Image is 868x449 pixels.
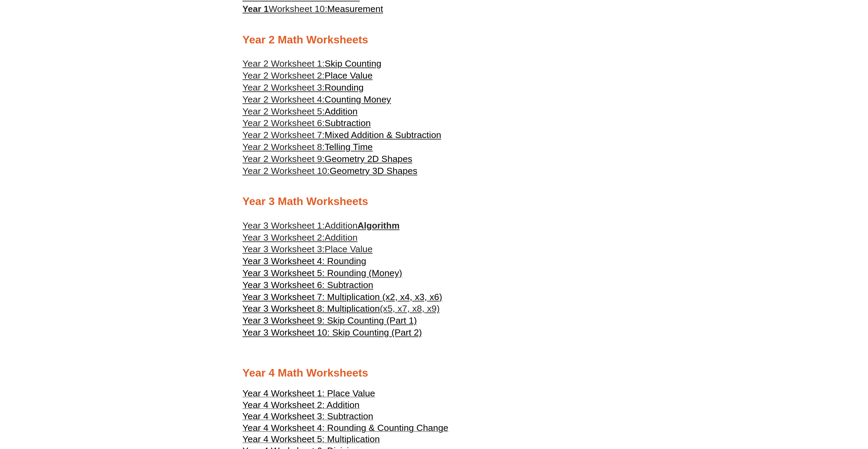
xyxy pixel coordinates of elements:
span: Addition [325,232,358,243]
a: Year 2 Worksheet 4:Counting Money [243,94,391,105]
span: Year 4 Worksheet 3: Subtraction [243,411,373,421]
span: Measurement [327,4,383,14]
span: Year 3 Worksheet 2: [243,232,325,243]
a: Year 3 Worksheet 1:AdditionAlgorithm [243,220,400,231]
a: Year 3 Worksheet 4: Rounding [243,255,366,267]
span: Year 3 Worksheet 10: Skip Counting (Part 2) [243,327,422,338]
span: Year 2 Worksheet 6: [243,118,325,128]
a: Year 3 Worksheet 5: Rounding (Money) [243,267,402,279]
span: Mixed Addition & Subtraction [325,130,441,140]
a: Year 3 Worksheet 9: Skip Counting (Part 1) [243,315,417,327]
span: Place Value [325,70,373,81]
span: Year 3 Worksheet 3: [243,244,325,254]
h2: Year 2 Math Worksheets [243,33,626,47]
a: Year 1Worksheet 10:Measurement [243,4,383,14]
span: Addition [325,106,358,117]
span: Year 4 Worksheet 5: Multiplication [243,434,380,444]
span: Year 2 Worksheet 7: [243,130,325,140]
a: Year 4 Worksheet 2: Addition [243,403,360,410]
a: Year 3 Worksheet 2:Addition [243,232,358,244]
a: Year 3 Worksheet 10: Skip Counting (Part 2) [243,327,422,339]
a: Year 2 Worksheet 5:Addition [243,106,358,117]
span: Year 3 Worksheet 1: [243,220,325,231]
span: Year 2 Worksheet 1: [243,58,325,69]
h2: Year 3 Math Worksheets [243,194,626,209]
a: Year 2 Worksheet 7:Mixed Addition & Subtraction [243,130,441,140]
span: (x5, x7, x8, x9) [380,303,440,314]
a: Year 2 Worksheet 10:Geometry 3D Shapes [243,166,417,176]
span: Year 4 Worksheet 1: Place Value [243,388,375,398]
span: Skip Counting [325,58,381,69]
span: Worksheet 10: [269,4,327,14]
span: Counting Money [325,94,391,105]
a: Year 3 Worksheet 7: Multiplication (x2, x4, x3, x6) [243,291,442,303]
span: Year 3 Worksheet 8: Multiplication [243,303,380,314]
a: Year 2 Worksheet 9:Geometry 2D Shapes [243,154,412,164]
span: Geometry 3D Shapes [329,166,417,176]
h2: Year 4 Math Worksheets [243,366,626,380]
a: Year 2 Worksheet 8:Telling Time [243,142,373,152]
span: Year 2 Worksheet 2: [243,70,325,81]
a: Year 4 Worksheet 3: Subtraction [243,414,373,421]
span: Year 2 Worksheet 8: [243,142,325,152]
a: Year 4 Worksheet 5: Multiplication [243,437,380,444]
a: Year 2 Worksheet 3:Rounding [243,82,364,93]
span: Place Value [325,244,373,254]
span: Year 3 Worksheet 7: Multiplication (x2, x4, x3, x6) [243,292,442,302]
span: Year 2 Worksheet 3: [243,82,325,93]
a: Year 2 Worksheet 6:Subtraction [243,118,371,128]
span: Subtraction [325,118,371,128]
span: Year 3 Worksheet 9: Skip Counting (Part 1) [243,315,417,326]
a: Year 2 Worksheet 1:Skip Counting [243,58,381,69]
span: Year 4 Worksheet 2: Addition [243,400,360,410]
span: Year 3 Worksheet 6: Subtraction [243,280,373,290]
a: Year 4 Worksheet 1: Place Value [243,391,375,398]
span: Year 4 Worksheet 4: Rounding & Counting Change [243,423,449,433]
span: Rounding [325,82,364,93]
span: Telling Time [325,142,373,152]
span: Year 2 Worksheet 10: [243,166,330,176]
span: Year 2 Worksheet 9: [243,154,325,164]
span: Addition [325,220,358,231]
a: Year 3 Worksheet 8: Multiplication(x5, x7, x8, x9) [243,303,440,315]
span: Year 3 Worksheet 4: Rounding [243,256,366,266]
a: Year 3 Worksheet 6: Subtraction [243,279,373,291]
iframe: Chat Widget [754,372,868,449]
span: Geometry 2D Shapes [325,154,412,164]
span: Year 2 Worksheet 4: [243,94,325,105]
span: Year 3 Worksheet 5: Rounding (Money) [243,268,402,278]
a: Year 2 Worksheet 2:Place Value [243,70,373,81]
a: Year 4 Worksheet 4: Rounding & Counting Change [243,426,449,433]
span: Year 2 Worksheet 5: [243,106,325,117]
a: Year 3 Worksheet 3:Place Value [243,243,373,255]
